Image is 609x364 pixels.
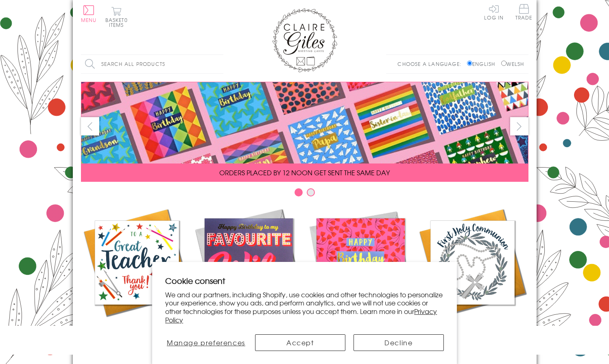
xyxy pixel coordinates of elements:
span: Manage preferences [167,338,245,347]
input: Search all products [81,55,223,73]
span: Menu [81,16,97,24]
a: Communion and Confirmation [417,207,528,344]
button: Accept [255,334,345,351]
span: 0 items [109,16,128,28]
a: New Releases [193,207,305,334]
button: Carousel Page 2 [307,188,315,196]
a: Log In [484,4,504,20]
span: ORDERS PLACED BY 12 NOON GET SENT THE SAME DAY [219,168,390,177]
button: Manage preferences [165,334,247,351]
label: English [467,60,499,68]
button: Carousel Page 1 (Current Slide) [295,188,303,196]
button: prev [81,117,99,135]
a: Trade [515,4,533,22]
a: Academic [81,207,193,334]
input: English [467,61,472,66]
a: Birthdays [305,207,417,334]
p: Choose a language: [397,60,465,68]
p: We and our partners, including Shopify, use cookies and other technologies to personalize your ex... [165,290,444,324]
label: Welsh [501,60,524,68]
img: Claire Giles Greetings Cards [272,8,337,72]
button: Basket0 items [105,7,128,27]
h2: Cookie consent [165,275,444,286]
span: Communion and Confirmation [438,325,507,344]
a: Privacy Policy [165,306,437,325]
input: Welsh [501,61,506,66]
span: Academic [116,325,158,334]
div: Carousel Pagination [81,188,528,201]
button: Menu [81,5,97,22]
input: Search [215,55,223,73]
span: Trade [515,4,533,20]
button: next [510,117,528,135]
button: Decline [354,334,444,351]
